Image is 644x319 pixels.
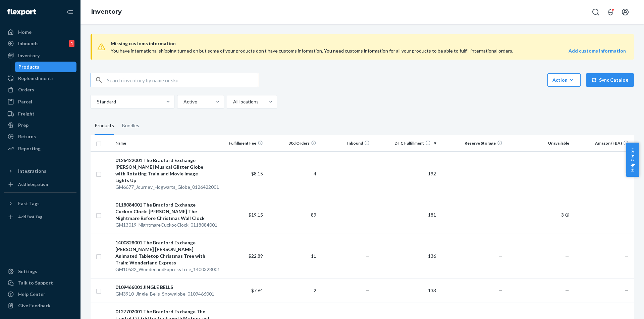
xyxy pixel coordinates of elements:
[586,73,634,87] button: Sync Catalog
[625,171,629,176] span: —
[183,98,183,105] input: Active
[111,48,523,54] div: You have international shipping turned on but some of your products don’t have customs informatio...
[266,234,319,278] td: 11
[266,196,319,234] td: 89
[372,196,439,234] td: 181
[4,27,76,37] a: Home
[251,171,263,176] span: $8.15
[366,288,370,293] span: —
[4,198,76,209] button: Fast Tags
[4,73,76,84] a: Replenishments
[625,212,629,218] span: —
[266,151,319,196] td: 4
[249,253,263,259] span: $22.89
[91,8,122,15] a: Inventory
[625,253,629,259] span: —
[86,2,127,22] ol: breadcrumbs
[319,135,372,151] th: Inbound
[18,200,40,207] div: Fast Tags
[18,122,29,129] div: Prep
[552,77,576,83] div: Action
[498,171,502,176] span: —
[18,268,37,275] div: Settings
[63,5,76,19] button: Close Navigation
[589,5,602,19] button: Open Search Box
[4,289,76,300] a: Help Center
[569,48,626,54] strong: Add customs information
[505,196,572,234] td: 3
[18,110,35,117] div: Freight
[4,108,76,119] a: Freight
[4,120,76,131] a: Prep
[4,143,76,154] a: Reporting
[249,212,263,218] span: $19.15
[213,135,266,151] th: Fulfillment Fee
[95,116,114,135] div: Products
[107,73,258,87] input: Search inventory by name or sku
[498,288,502,293] span: —
[15,62,77,72] a: Products
[4,166,76,176] button: Integrations
[569,48,626,54] a: Add customs information
[18,64,39,70] div: Products
[115,157,210,184] div: 0126422001 The Bradford Exchange [PERSON_NAME] Musical Glitter Globe with Rotating Train and Movi...
[498,253,502,259] span: —
[115,222,210,228] div: GM13019_NightmareCuckooClock_0118084001
[69,40,74,47] div: 1
[122,116,139,135] div: Bundles
[115,284,210,291] div: 0109466001 JINGLE BELLS
[366,253,370,259] span: —
[113,135,213,151] th: Name
[232,98,233,105] input: All locations
[18,52,40,59] div: Inventory
[18,302,51,309] div: Give Feedback
[439,135,505,151] th: Reserve Storage
[565,253,569,259] span: —
[372,234,439,278] td: 136
[18,181,48,187] div: Add Integration
[572,135,634,151] th: Amazon (FBA)
[18,214,42,220] div: Add Fast Tag
[18,145,41,152] div: Reporting
[18,168,46,174] div: Integrations
[505,135,572,151] th: Unavailable
[18,133,36,140] div: Returns
[266,135,319,151] th: 30d Orders
[626,143,639,177] button: Help Center
[18,75,54,82] div: Replenishments
[372,151,439,196] td: 192
[4,300,76,311] button: Give Feedback
[366,171,370,176] span: —
[604,5,617,19] button: Open notifications
[498,212,502,218] span: —
[4,179,76,190] a: Add Integration
[4,84,76,95] a: Orders
[366,212,370,218] span: —
[251,288,263,293] span: $7.64
[4,131,76,142] a: Returns
[115,266,210,273] div: GM10532_WonderlandExpressTree_1400328001
[115,202,210,222] div: 0118084001 The Bradford Exchange Cuckoo Clock: [PERSON_NAME] The Nightmare Before Christmas Wall ...
[18,280,53,286] div: Talk to Support
[111,39,626,48] span: Missing customs information
[266,278,319,303] td: 2
[619,5,632,19] button: Open account menu
[18,29,32,35] div: Home
[115,239,210,266] div: 1400328001 The Bradford Exchange [PERSON_NAME] [PERSON_NAME] Animated Tabletop Christmas Tree wit...
[18,98,32,105] div: Parcel
[547,73,581,87] button: Action
[4,96,76,107] a: Parcel
[4,277,76,288] a: Talk to Support
[372,135,439,151] th: DTC Fulfillment
[4,266,76,277] a: Settings
[18,40,39,47] div: Inbounds
[4,38,76,49] a: Inbounds1
[565,171,569,176] span: —
[18,86,34,93] div: Orders
[4,50,76,61] a: Inventory
[115,184,210,190] div: GM6677_Journey_Hogwarts_Globe_0126422001
[18,291,45,298] div: Help Center
[115,291,210,297] div: GM3910_Jingle_Bells_Snowglobe_0109466001
[565,288,569,293] span: —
